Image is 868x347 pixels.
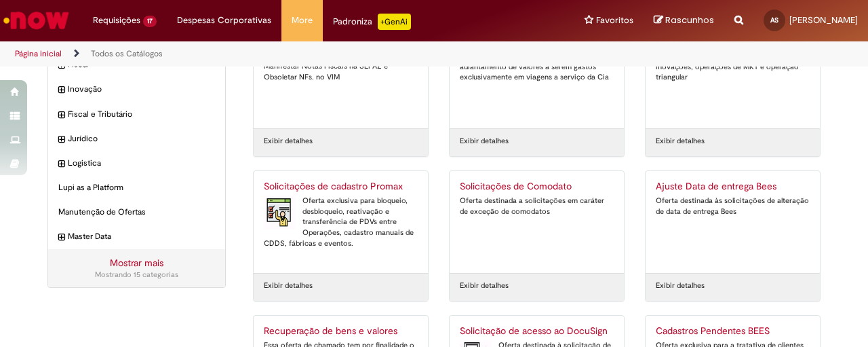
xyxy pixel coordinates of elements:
span: Jurídico [68,133,215,145]
div: Oferta destinada à solicitação de adiantamento de valores a serem gastos exclusivamente em viagen... [460,51,614,83]
a: Manifesto do Destinatário e Obsoletar NFS Manifestar Notas Fiscais na SEFAZ e Obsoletar NFs. no VIM [254,26,428,128]
a: Página inicial [15,48,62,59]
i: expandir categoria Inovação [58,84,64,97]
div: Lupi as a Platform [48,175,225,200]
span: Inovação [68,84,215,95]
div: Manutenção de Ofertas [48,200,225,225]
div: expandir categoria Inovação Inovação [48,77,225,102]
a: Selo Fiscal Solicitação de selo de novas operações, inovações, operações de MKT e operação triang... [646,26,820,128]
h2: Solicitações de Comodato [460,181,614,192]
span: Fiscal e Tributário [68,109,215,120]
span: 17 [143,16,157,27]
h2: Solicitações de cadastro Promax [264,181,418,192]
span: Despesas Corporativas [177,14,271,27]
i: expandir categoria Logistica [58,158,64,171]
div: Oferta destinada a solicitações em caráter de exceção de comodatos [460,196,614,217]
img: ServiceNow [1,7,71,34]
a: Exibir detalhes [460,280,509,291]
span: Lupi as a Platform [58,182,215,194]
i: expandir categoria Jurídico [58,133,64,147]
h2: Cadastros Pendentes BEES [656,326,810,337]
a: Solicitações de Comodato Oferta destinada a solicitações em caráter de exceção de comodatos [450,171,624,273]
i: expandir categoria Master Data [58,231,64,244]
span: Rascunhos [665,14,714,26]
h2: Recuperação de bens e valores [264,326,418,337]
a: Exibir detalhes [264,136,313,147]
a: Todos os Catálogos [91,48,163,59]
div: expandir categoria Jurídico Jurídico [48,126,225,151]
span: Requisições [93,14,140,27]
div: expandir categoria Fiscal e Tributário Fiscal e Tributário [48,102,225,127]
span: Manutenção de Ofertas [58,206,215,218]
span: Logistica [68,158,215,169]
div: Oferta exclusiva para bloqueio, desbloqueio, reativação e transferência de PDVs entre Operações, ... [264,196,418,249]
div: Oferta destinada às solicitações de alteração de data de entrega Bees [656,196,810,217]
span: Favoritos [596,14,633,27]
span: Master Data [68,231,215,242]
p: +GenAi [378,14,411,30]
div: Manifestar Notas Fiscais na SEFAZ e Obsoletar NFs. no VIM [264,61,418,82]
a: Exibir detalhes [460,136,509,147]
a: Exibir detalhes [264,280,313,291]
a: Ajuste Data de entrega Bees Oferta destinada às solicitações de alteração de data de entrega Bees [646,171,820,273]
a: Solicitações de cadastro Promax Solicitações de cadastro Promax Oferta exclusiva para bloqueio, d... [254,171,428,273]
h2: Solicitação de acesso ao DocuSign [460,326,614,337]
h2: Ajuste Data de entrega Bees [656,181,810,192]
div: expandir categoria Master Data Master Data [48,224,225,249]
a: Exibir detalhes [656,136,705,147]
a: Exibir detalhes [656,280,705,291]
a: Mostrar mais [110,257,163,269]
img: Solicitações de cadastro Promax [264,196,296,230]
span: AS [770,16,778,24]
a: Rascunhos [654,14,714,27]
span: [PERSON_NAME] [789,14,858,26]
i: expandir categoria Fiscal [58,59,64,73]
i: expandir categoria Fiscal e Tributário [58,109,64,122]
div: Solicitação de selo de novas operações, inovações, operações de MKT e operação triangular [656,51,810,83]
ul: Trilhas de página [10,41,568,67]
div: Padroniza [333,14,411,30]
div: Mostrando 15 categorias [58,270,215,280]
span: More [292,14,313,27]
a: Adiantamento de Viagens Oferta destinada à solicitação de adiantamento de valores a serem gastos ... [450,26,624,128]
div: expandir categoria Logistica Logistica [48,151,225,176]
